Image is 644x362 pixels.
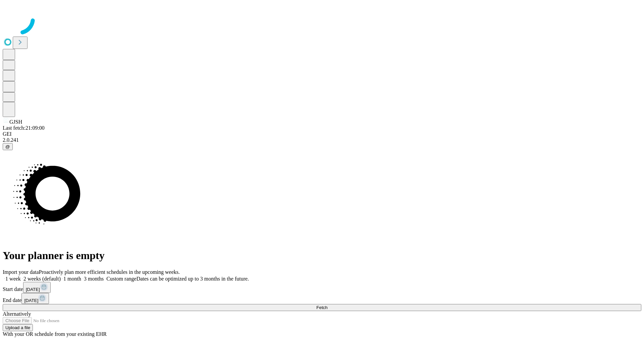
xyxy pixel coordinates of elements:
[3,143,13,150] button: @
[9,119,22,125] span: GJSH
[3,137,641,143] div: 2.0.241
[3,331,107,337] span: With your OR schedule from your existing EHR
[3,293,641,304] div: End date
[3,282,641,293] div: Start date
[3,304,641,311] button: Fetch
[5,144,10,149] span: @
[3,311,31,317] span: Alternatively
[26,287,40,292] span: [DATE]
[3,131,641,137] div: GEI
[3,324,33,331] button: Upload a file
[23,276,61,282] span: 2 weeks (default)
[316,305,327,310] span: Fetch
[5,276,21,282] span: 1 week
[23,282,51,293] button: [DATE]
[24,298,38,303] span: [DATE]
[63,276,81,282] span: 1 month
[3,249,641,262] h1: Your planner is empty
[21,293,49,304] button: [DATE]
[106,276,136,282] span: Custom range
[137,276,249,282] span: Dates can be optimized up to 3 months in the future.
[39,269,180,275] span: Proactively plan more efficient schedules in the upcoming weeks.
[3,125,45,131] span: Last fetch: 21:09:00
[3,269,39,275] span: Import your data
[84,276,104,282] span: 3 months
